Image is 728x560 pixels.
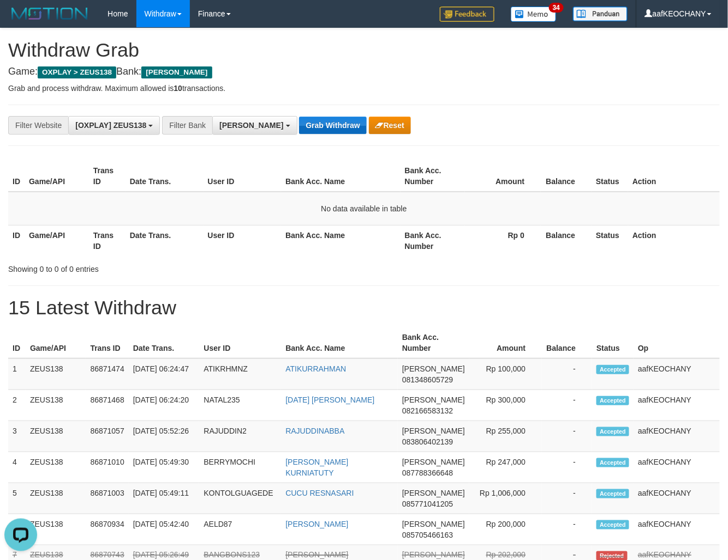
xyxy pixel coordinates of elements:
td: - [542,421,592,452]
th: Date Trans. [126,161,204,192]
p: Grab and process withdraw. Maximum allowed is transactions. [8,83,720,94]
a: ATIKURRAHMAN [285,364,346,373]
strong: 10 [174,84,182,93]
td: [DATE] 05:49:30 [129,452,200,483]
th: Game/API [26,327,86,358]
td: KONTOLGUAGEDE [199,483,281,514]
td: 86871474 [86,358,128,390]
span: [PERSON_NAME] [402,551,465,559]
h1: Withdraw Grab [8,39,720,61]
span: Accepted [596,365,629,374]
button: [OXPLAY] ZEUS138 [68,116,160,135]
td: [DATE] 05:52:26 [129,421,200,452]
td: 86871468 [86,390,128,421]
th: Status [592,225,628,256]
td: 86871010 [86,452,128,483]
a: CUCU RESNASARI [285,489,354,497]
th: Balance [541,225,592,256]
img: Feedback.jpg [440,7,494,22]
td: - [542,358,592,390]
span: [PERSON_NAME] [402,458,465,466]
th: Amount [465,161,541,192]
th: Status [592,161,628,192]
th: Game/API [25,161,89,192]
a: [PERSON_NAME] [285,520,348,528]
span: Accepted [596,458,629,467]
td: 1 [8,358,26,390]
span: [OXPLAY] ZEUS138 [75,121,146,130]
td: ZEUS138 [26,452,86,483]
span: [PERSON_NAME] [402,364,465,373]
td: ZEUS138 [26,358,86,390]
button: [PERSON_NAME] [212,116,297,135]
td: ATIKRHMNZ [199,358,281,390]
th: Amount [469,327,542,358]
th: Trans ID [89,225,126,256]
span: Accepted [596,427,629,436]
th: Rp 0 [465,225,541,256]
th: Bank Acc. Name [281,161,400,192]
td: AELD87 [199,514,281,545]
span: Copy 085771041205 to clipboard [402,500,453,508]
a: RAJUDDINABBA [285,427,344,435]
th: Bank Acc. Name [281,327,398,358]
button: Open LiveChat chat widget [4,4,37,37]
span: [PERSON_NAME] [402,520,465,528]
th: ID [8,327,26,358]
div: Filter Website [8,116,68,135]
td: - [542,452,592,483]
th: Date Trans. [126,225,204,256]
th: Action [628,161,720,192]
td: ZEUS138 [26,514,86,545]
th: Action [628,225,720,256]
th: ID [8,161,25,192]
a: [PERSON_NAME] [285,551,348,559]
td: Rp 255,000 [469,421,542,452]
td: - [542,390,592,421]
td: [DATE] 06:24:20 [129,390,200,421]
span: [PERSON_NAME] [402,395,465,404]
td: 2 [8,390,26,421]
td: Rp 300,000 [469,390,542,421]
td: Rp 200,000 [469,514,542,545]
td: BERRYMOCHI [199,452,281,483]
span: OXPLAY > ZEUS138 [38,66,116,78]
button: Grab Withdraw [299,117,366,134]
th: Balance [541,161,592,192]
th: Status [592,327,634,358]
td: aafKEOCHANY [634,483,720,514]
a: [DATE] [PERSON_NAME] [285,395,374,404]
th: Trans ID [89,161,126,192]
td: aafKEOCHANY [634,390,720,421]
th: Bank Acc. Number [401,225,465,256]
td: aafKEOCHANY [634,421,720,452]
span: Copy 081348605729 to clipboard [402,375,453,384]
td: 86870934 [86,514,128,545]
th: Bank Acc. Number [398,327,469,358]
span: [PERSON_NAME] [141,66,212,78]
span: 34 [549,3,564,13]
td: 5 [8,483,26,514]
td: 86871003 [86,483,128,514]
td: [DATE] 06:24:47 [129,358,200,390]
th: ID [8,225,25,256]
td: ZEUS138 [26,483,86,514]
td: aafKEOCHANY [634,452,720,483]
th: Trans ID [86,327,128,358]
td: aafKEOCHANY [634,514,720,545]
td: - [542,514,592,545]
span: Copy 087788366648 to clipboard [402,468,453,477]
span: [PERSON_NAME] [402,489,465,497]
div: Showing 0 to 0 of 0 entries [8,259,295,275]
td: Rp 1,006,000 [469,483,542,514]
th: Date Trans. [129,327,200,358]
img: Button%20Memo.svg [511,7,557,22]
span: [PERSON_NAME] [402,427,465,435]
td: ZEUS138 [26,390,86,421]
td: - [542,483,592,514]
td: [DATE] 05:49:11 [129,483,200,514]
h1: 15 Latest Withdraw [8,297,720,319]
th: Game/API [25,225,89,256]
td: [DATE] 05:42:40 [129,514,200,545]
th: User ID [199,327,281,358]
